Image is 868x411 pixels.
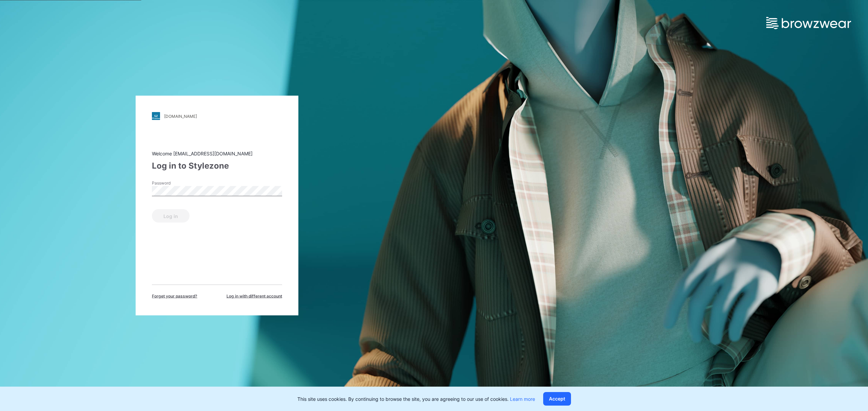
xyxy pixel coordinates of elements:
img: browzwear-logo.e42bd6dac1945053ebaf764b6aa21510.svg [766,17,851,29]
div: Welcome [EMAIL_ADDRESS][DOMAIN_NAME] [152,150,282,157]
div: [DOMAIN_NAME] [164,113,197,118]
img: stylezone-logo.562084cfcfab977791bfbf7441f1a819.svg [152,112,160,120]
span: Forget your password? [152,293,197,299]
a: [DOMAIN_NAME] [152,112,282,120]
a: Learn more [510,396,535,402]
div: Log in to Stylezone [152,160,282,172]
button: Accept [543,392,571,406]
label: Password [152,180,199,186]
span: Log in with different account [226,293,282,299]
p: This site uses cookies. By continuing to browse the site, you are agreeing to our use of cookies. [297,395,535,403]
